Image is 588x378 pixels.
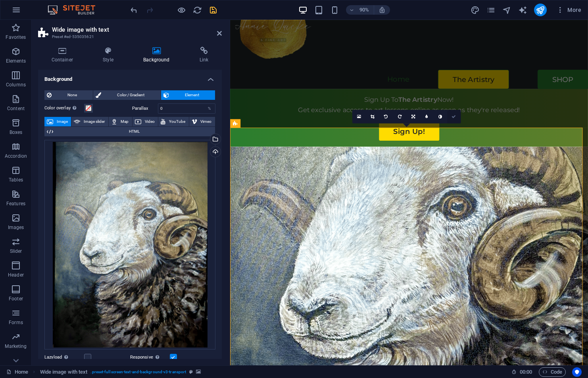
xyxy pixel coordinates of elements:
[144,117,156,126] span: Video
[8,224,24,231] p: Images
[393,109,406,123] a: Rotate right 90°
[46,5,105,15] img: Editor Logo
[486,5,496,15] button: pages
[38,70,222,84] h4: Background
[406,109,420,123] a: Change orientation
[189,117,215,126] button: Vimeo
[556,6,581,14] span: More
[6,367,28,377] a: Click to cancel selection. Double-click to open Pages
[40,367,201,377] nav: breadcrumb
[542,367,562,377] span: Code
[471,6,480,15] i: Design (Ctrl+Alt+Y)
[200,117,213,126] span: Vimeo
[52,26,222,33] h2: Wide image with text
[168,117,186,126] span: YouTube
[9,177,23,183] p: Tables
[8,272,24,278] p: Header
[44,103,84,113] label: Color overlay
[133,117,158,126] button: Video
[204,104,215,113] div: %
[7,105,25,112] p: Content
[486,6,496,15] i: Pages (Ctrl+Alt+S)
[346,5,374,15] button: 90%
[352,109,365,123] a: Select files from the file manager, stock photos, or upload file(s)
[193,6,202,15] i: Reload page
[502,5,512,15] button: navigator
[44,353,84,362] label: Lazyload
[129,5,138,15] button: undo
[525,369,527,375] span: :
[553,4,584,16] button: More
[158,117,188,126] button: YouTube
[379,6,386,13] i: On resize automatically adjust zoom level to fit chosen device.
[104,90,158,100] span: Color / Gradient
[572,367,582,377] button: Usercentrics
[6,200,25,207] p: Features
[534,4,547,16] button: publish
[44,90,93,100] button: None
[358,5,371,15] h6: 90%
[471,5,480,15] button: design
[6,82,26,88] p: Columns
[196,370,201,374] i: This element contains a background
[518,6,527,15] i: AI Writer
[132,106,158,111] label: Parallax
[56,127,213,136] span: HTML
[6,58,26,64] p: Elements
[10,248,22,254] p: Slider
[5,153,27,159] p: Accordion
[6,34,26,40] p: Favorites
[40,367,88,377] span: Click to select. Double-click to edit
[44,117,71,126] button: Image
[120,117,130,126] span: Map
[379,109,393,123] a: Rotate left 90°
[192,5,202,15] button: reload
[54,90,90,100] span: None
[536,6,545,15] i: Publish
[161,90,215,100] button: Element
[90,367,186,377] span: . preset-fullscreen-text-and-background-v3-transport
[502,6,511,15] i: Navigator
[434,109,447,123] a: Greyscale
[208,5,218,15] button: save
[518,5,528,15] button: text_generator
[44,127,215,136] button: HTML
[9,296,23,302] p: Footer
[52,33,206,40] h3: Preset #ed-535035621
[539,367,566,377] button: Code
[56,117,69,126] span: Image
[109,117,132,126] button: Map
[10,129,23,136] p: Boxes
[83,117,106,126] span: Image slider
[38,47,90,63] h4: Container
[189,370,193,374] i: This element is a customizable preset
[366,109,379,123] a: Crop mode
[130,47,186,63] h4: Background
[209,6,218,15] i: Save (Ctrl+S)
[511,367,532,377] h6: Session time
[171,90,213,100] span: Element
[129,6,138,15] i: Undo: Change image (Ctrl+Z)
[5,343,27,349] p: Marketing
[44,140,215,350] div: IMG_2949-pisgpbmNFPbP9uelmUvFgQ.png
[90,47,130,63] h4: Style
[447,109,461,123] a: Confirm ( Ctrl ⏎ )
[420,109,433,123] a: Blur
[93,90,160,100] button: Color / Gradient
[186,47,222,63] h4: Link
[130,353,170,362] label: Responsive
[71,117,108,126] button: Image slider
[9,319,23,326] p: Forms
[520,367,532,377] span: 00 00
